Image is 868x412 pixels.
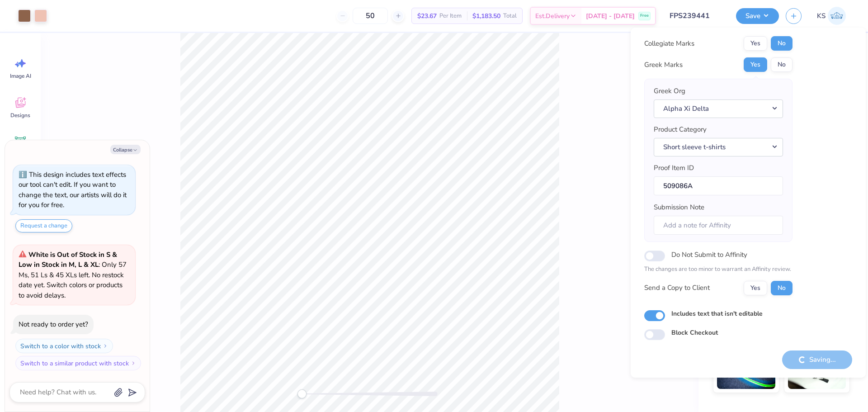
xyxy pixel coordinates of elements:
strong: White is Out of Stock in S & Low in Stock in M, L & XL [19,250,117,270]
button: Alpha Xi Delta [654,99,783,118]
button: No [771,281,793,295]
button: Request a change [15,219,72,232]
div: Greek Marks [644,60,683,70]
button: Yes [744,36,767,51]
span: [DATE] - [DATE] [586,11,635,21]
p: The changes are too minor to warrant an Affinity review. [644,265,793,274]
label: Submission Note [654,202,704,213]
button: Collapse [110,145,141,154]
div: Send a Copy to Client [644,283,710,293]
input: Untitled Design [663,7,729,25]
span: KS [817,11,826,21]
button: Save [736,8,779,24]
span: $23.67 [417,11,437,21]
div: Not ready to order yet? [19,320,88,329]
button: Yes [744,57,767,72]
span: Per Item [439,11,462,21]
img: Switch to a color with stock [103,343,108,349]
label: Product Category [654,124,707,135]
a: KS [813,7,850,25]
label: Includes text that isn't editable [671,309,763,318]
img: Switch to a similar product with stock [131,360,136,366]
div: Collegiate Marks [644,38,694,49]
span: Free [640,13,649,19]
label: Do Not Submit to Affinity [671,249,747,260]
label: Greek Org [654,86,685,96]
span: Designs [10,112,30,119]
span: Total [503,11,517,21]
input: – – [353,8,388,24]
span: Est. Delivery [535,11,570,21]
span: Image AI [10,72,31,80]
label: Block Checkout [671,328,718,337]
img: Kath Sales [828,7,846,25]
button: No [771,36,793,51]
div: Accessibility label [297,389,307,398]
button: Switch to a color with stock [15,339,113,353]
button: No [771,57,793,72]
span: : Only 57 Ms, 51 Ls & 45 XLs left. No restock date yet. Switch colors or products to avoid delays. [19,250,127,300]
span: $1,183.50 [472,11,500,21]
button: Yes [744,281,767,295]
button: Short sleeve t-shirts [654,138,783,156]
input: Add a note for Affinity [654,216,783,235]
label: Proof Item ID [654,163,694,173]
div: This design includes text effects our tool can't edit. If you want to change the text, our artist... [19,170,127,210]
button: Switch to a similar product with stock [15,356,141,370]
